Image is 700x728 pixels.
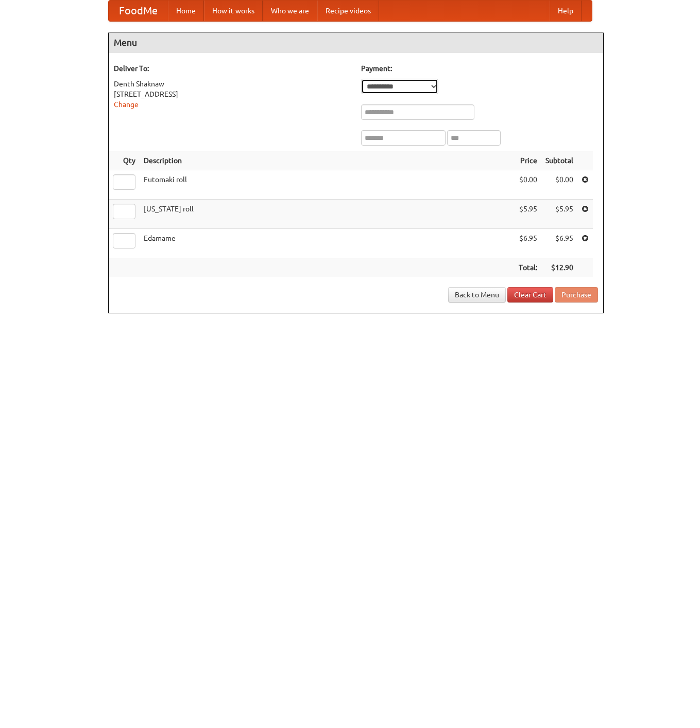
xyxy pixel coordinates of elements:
td: $5.95 [541,200,577,229]
a: Recipe videos [317,1,379,21]
th: Description [140,151,515,170]
h4: Menu [109,32,603,53]
td: $6.95 [515,229,541,258]
h5: Deliver To: [114,63,351,74]
a: FoodMe [109,1,168,21]
a: How it works [204,1,263,21]
div: [STREET_ADDRESS] [114,89,351,99]
td: Edamame [140,229,515,258]
a: Home [168,1,204,21]
th: Total: [515,258,541,277]
th: Subtotal [541,151,577,170]
h5: Payment: [361,63,598,74]
button: Purchase [555,287,598,303]
td: Futomaki roll [140,170,515,200]
a: Clear Cart [507,287,553,303]
td: $6.95 [541,229,577,258]
td: $5.95 [515,200,541,229]
a: Change [114,100,139,109]
td: $0.00 [541,170,577,200]
a: Who we are [263,1,317,21]
a: Back to Menu [448,287,506,303]
th: $12.90 [541,258,577,277]
td: $0.00 [515,170,541,200]
th: Price [515,151,541,170]
th: Qty [109,151,140,170]
a: Help [550,1,582,21]
div: Denth Shaknaw [114,79,351,89]
td: [US_STATE] roll [140,200,515,229]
